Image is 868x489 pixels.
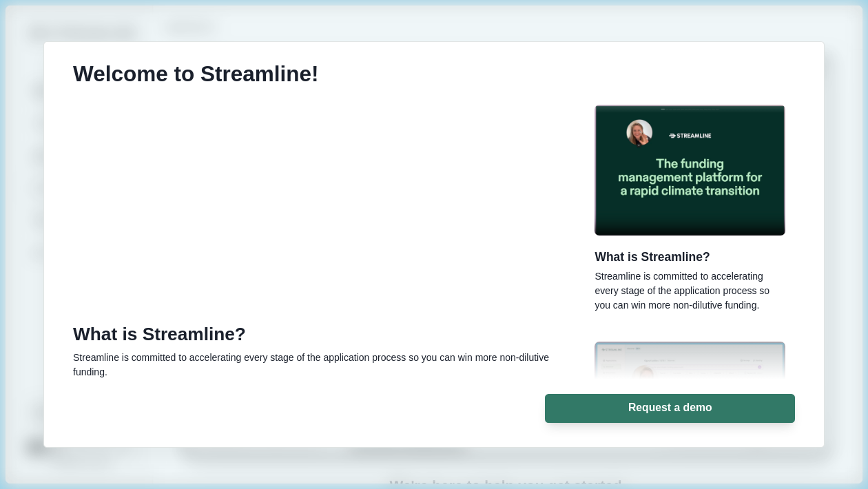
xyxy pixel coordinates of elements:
p: Request a demo [628,402,712,415]
iframe: What is Streamline? [73,107,551,309]
h3: What is Streamline? [595,250,785,264]
h1: Welcome to Streamline! [73,61,319,87]
h3: What is Streamline? [73,324,551,346]
p: Streamline is committed to accelerating every stage of the application process so you can win mor... [73,351,551,379]
p: Streamline is committed to accelerating every stage of the application process so you can win mor... [595,269,785,313]
img: Under Construction! [595,342,785,472]
button: Request a demo [545,394,795,423]
img: Under Construction! [595,105,785,236]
